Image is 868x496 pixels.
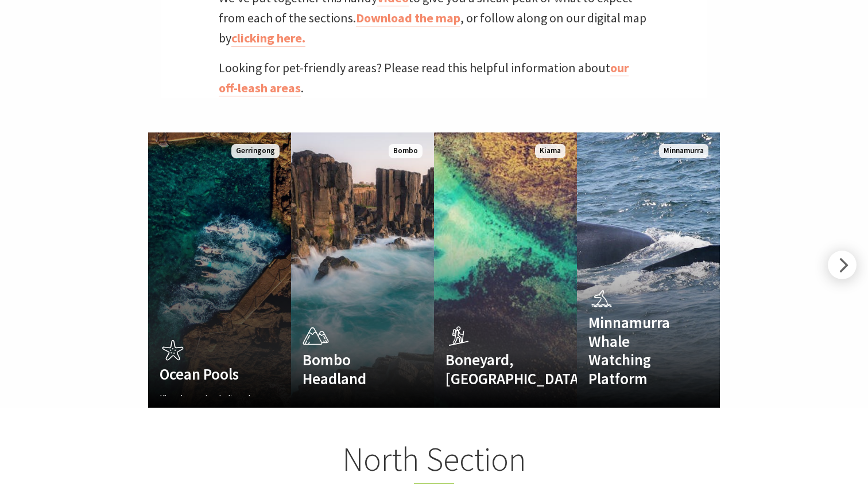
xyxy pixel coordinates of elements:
h2: North Section [209,439,659,484]
span: Bombo [389,144,423,158]
h4: Ocean Pools [160,365,258,383]
span: Kiama [535,144,565,158]
span: Minnamurra [659,144,708,158]
h4: Boneyard, [GEOGRAPHIC_DATA] [445,350,544,388]
p: Kiama's scenic, sheltered harbour and ocean pools [160,392,258,419]
h4: Bombo Headland [303,350,401,388]
a: Download the map [356,10,460,26]
a: clicking here. [231,30,305,46]
a: Boneyard, [GEOGRAPHIC_DATA] Kiama [434,132,577,408]
h4: Minnamurra Whale Watching Platform [588,313,687,388]
a: our off-leash areas [219,60,629,96]
span: Gerringong [231,144,280,158]
p: Looking for pet-friendly areas? Please read this helpful information about . [219,58,649,98]
a: Ocean Pools Kiama's scenic, sheltered harbour and ocean pools Gerringong [148,132,291,408]
a: Bombo Headland Bombo [291,132,434,408]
